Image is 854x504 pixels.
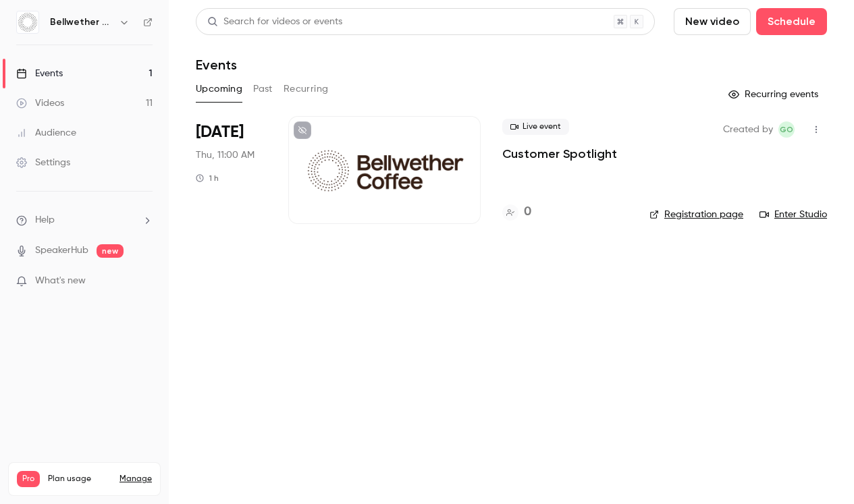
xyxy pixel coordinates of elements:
[16,156,70,169] div: Settings
[35,244,88,258] a: SpeakerHub
[756,8,827,35] button: Schedule
[50,16,113,29] h6: Bellwether Coffee
[17,471,40,487] span: Pro
[119,474,152,484] a: Manage
[48,474,111,484] span: Plan usage
[196,173,219,184] div: 1 h
[502,119,569,135] span: Live event
[524,203,531,221] h4: 0
[196,116,267,224] div: Oct 2 Thu, 11:00 AM (America/Los Angeles)
[35,213,55,227] span: Help
[16,126,76,140] div: Audience
[196,57,237,73] h1: Events
[723,121,773,138] span: Created by
[207,15,342,29] div: Search for videos or events
[196,78,242,100] button: Upcoming
[196,148,255,162] span: Thu, 11:00 AM
[780,121,793,138] span: GO
[196,121,244,143] span: [DATE]
[284,78,329,100] button: Recurring
[16,96,64,110] div: Videos
[35,274,86,288] span: What's new
[97,244,124,258] span: new
[17,11,38,33] img: Bellwether Coffee
[253,78,273,100] button: Past
[759,208,827,221] a: Enter Studio
[722,84,827,105] button: Recurring events
[502,146,617,162] a: Customer Spotlight
[778,121,795,138] span: Gabrielle Oliveira
[674,8,751,35] button: New video
[16,213,153,227] li: help-dropdown-opener
[502,203,531,221] a: 0
[649,208,743,221] a: Registration page
[16,67,63,80] div: Events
